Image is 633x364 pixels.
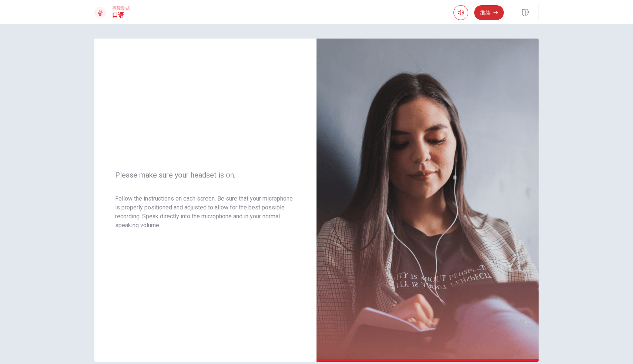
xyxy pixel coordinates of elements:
[474,5,504,20] button: 继续
[112,6,130,11] span: 等级测试
[316,39,539,362] img: speaking intro
[115,171,296,179] span: Please make sure your headset is on.
[112,11,130,20] h1: 口语
[115,194,296,230] p: Follow the instructions on each screen. Be sure that your microphone is properly positioned and a...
